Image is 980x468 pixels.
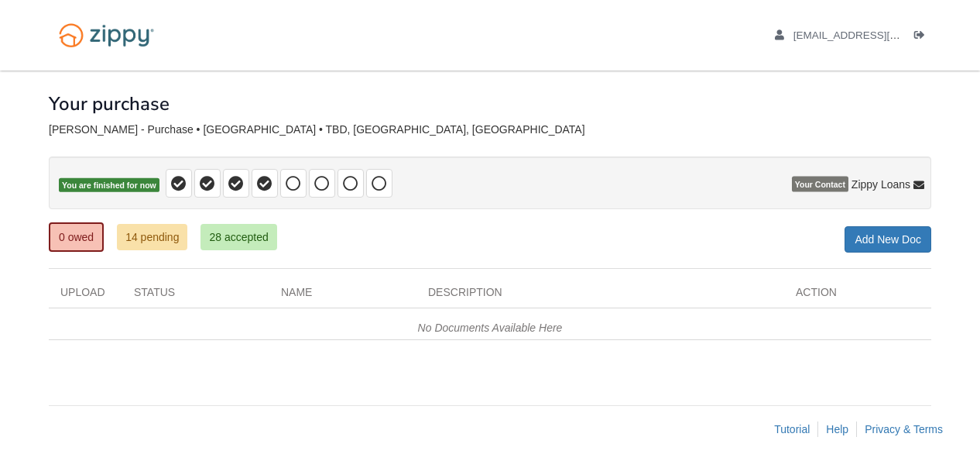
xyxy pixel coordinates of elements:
span: You are finished for now [59,178,159,193]
a: 14 pending [117,224,187,250]
a: 28 accepted [200,224,276,250]
a: Tutorial [774,423,810,435]
a: Privacy & Terms [865,423,943,435]
div: Name [269,284,416,308]
div: Action [784,284,931,308]
span: Zippy Loans [852,177,910,192]
a: 0 owed [49,222,104,252]
div: Description [416,284,784,308]
a: Help [826,423,848,435]
span: psirving@msn.com [793,29,971,41]
div: Status [122,284,269,308]
a: Add New Doc [845,226,931,253]
div: Upload [49,284,122,308]
em: No Documents Available Here [418,322,563,334]
img: Logo [49,15,164,55]
h1: Your purchase [49,94,170,114]
span: Your Contact [792,177,848,192]
a: edit profile [775,29,971,45]
a: Log out [914,29,931,45]
div: [PERSON_NAME] - Purchase • [GEOGRAPHIC_DATA] • TBD, [GEOGRAPHIC_DATA], [GEOGRAPHIC_DATA] [49,123,931,136]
